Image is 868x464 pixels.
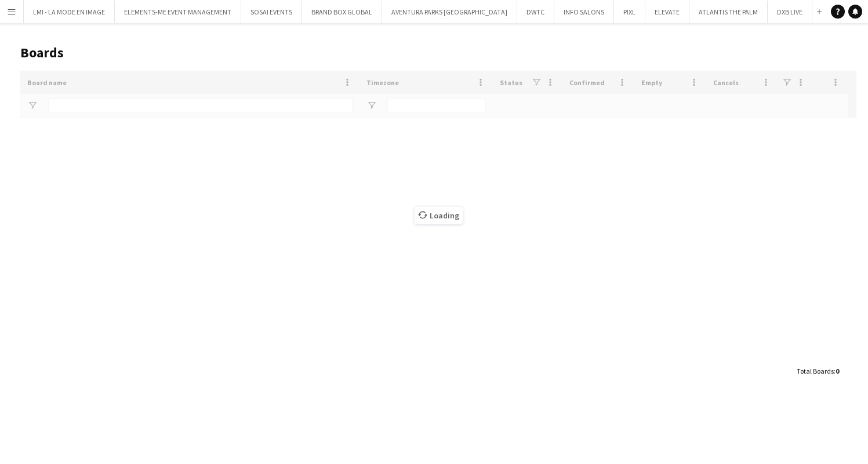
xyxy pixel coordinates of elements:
[241,1,302,23] button: SOSAI EVENTS
[768,1,812,23] button: DXB LIVE
[689,1,768,23] button: ATLANTIS THE PALM
[517,1,554,23] button: DWTC
[836,367,839,375] span: 0
[554,1,614,23] button: INFO SALONS
[797,360,839,382] div: :
[302,1,382,23] button: BRAND BOX GLOBAL
[415,207,463,224] span: Loading
[797,367,834,375] span: Total Boards
[20,44,856,61] h1: Boards
[115,1,241,23] button: ELEMENTS-ME EVENT MANAGEMENT
[614,1,645,23] button: PIXL
[645,1,689,23] button: ELEVATE
[382,1,517,23] button: AVENTURA PARKS [GEOGRAPHIC_DATA]
[24,1,115,23] button: LMI - LA MODE EN IMAGE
